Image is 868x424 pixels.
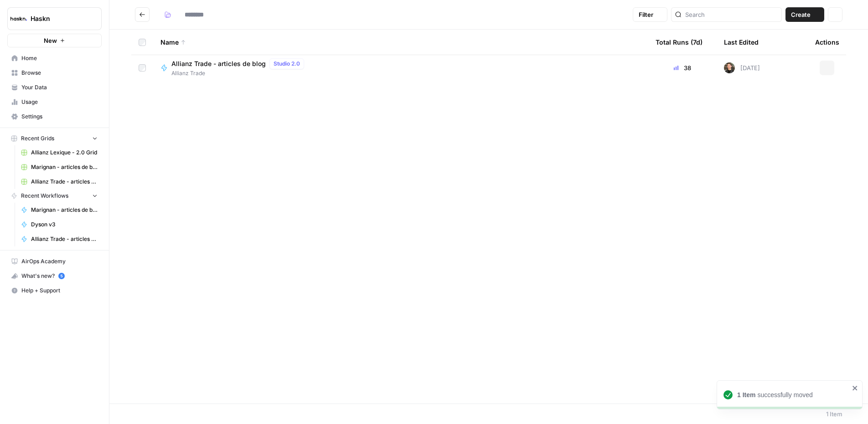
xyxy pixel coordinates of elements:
[31,220,98,229] span: Dyson v3
[17,160,102,174] a: Marignan - articles de blog Grid
[21,286,98,295] span: Help + Support
[21,83,98,92] span: Your Data
[7,132,102,145] button: Recent Grids
[785,7,824,22] button: Create
[639,10,653,19] span: Filter
[21,192,68,200] span: Recent Workflows
[8,269,101,283] div: What's new?
[737,390,849,399] div: successfully moved
[21,134,54,143] span: Recent Grids
[31,178,98,186] span: Allianz Trade - articles de blog Grid
[160,58,641,77] a: Allianz Trade - articles de blogStudio 2.0Allianz Trade
[7,189,102,203] button: Recent Workflows
[656,30,703,55] div: Total Runs (7d)
[7,7,102,30] button: Workspace: Haskn
[60,274,62,278] text: 5
[724,62,735,73] img: uhgcgt6zpiex4psiaqgkk0ok3li6
[656,63,709,72] div: 38
[724,62,760,73] div: [DATE]
[826,409,842,419] div: 1 Item
[7,66,102,80] a: Browse
[44,36,57,45] span: New
[633,7,667,22] button: Filter
[21,54,98,62] span: Home
[31,235,98,243] span: Allianz Trade - articles de blog
[17,174,102,189] a: Allianz Trade - articles de blog Grid
[17,217,102,232] a: Dyson v3
[815,30,839,55] div: Actions
[21,257,98,266] span: AirOps Academy
[724,30,759,55] div: Last Edited
[21,112,98,121] span: Settings
[171,69,308,77] span: Allianz Trade
[31,14,86,23] span: Haskn
[7,34,102,47] button: New
[737,391,755,398] strong: 1 Item
[31,163,98,171] span: Marignan - articles de blog Grid
[274,60,300,68] span: Studio 2.0
[7,109,102,124] a: Settings
[58,273,65,279] a: 5
[17,145,102,160] a: Allianz Lexique - 2.0 Grid
[31,148,98,157] span: Allianz Lexique - 2.0 Grid
[791,10,811,19] span: Create
[7,269,102,283] button: What's new? 5
[7,283,102,298] button: Help + Support
[7,80,102,95] a: Your Data
[160,30,641,55] div: Name
[7,51,102,66] a: Home
[135,7,150,22] button: Go back
[171,59,266,68] span: Allianz Trade - articles de blog
[852,384,858,392] button: close
[685,10,778,19] input: Search
[31,206,98,214] span: Marignan - articles de blog
[7,95,102,109] a: Usage
[21,98,98,106] span: Usage
[10,10,27,27] img: Haskn Logo
[21,69,98,77] span: Browse
[17,232,102,246] a: Allianz Trade - articles de blog
[17,203,102,217] a: Marignan - articles de blog
[7,254,102,269] a: AirOps Academy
